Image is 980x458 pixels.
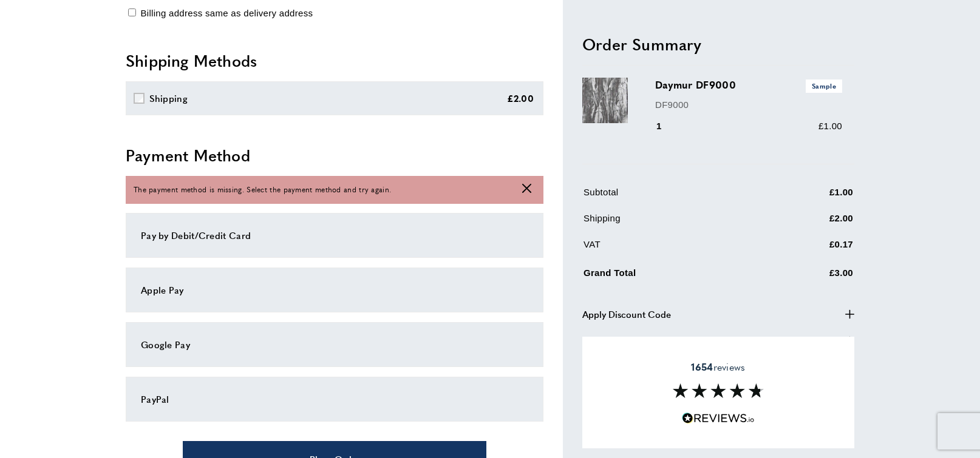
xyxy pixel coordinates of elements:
[769,263,853,289] td: £3.00
[818,121,842,131] span: £1.00
[584,237,768,261] td: VAT
[655,78,842,92] h3: Daymur DF9000
[134,184,391,195] span: The payment method is missing. Select the payment method and try again.
[582,306,671,321] span: Apply Discount Code
[126,144,543,166] h2: Payment Method
[806,79,842,92] span: Sample
[769,211,853,235] td: £2.00
[584,211,768,235] td: Shipping
[769,237,853,261] td: £0.17
[582,333,678,348] span: Apply Order Comment
[507,91,534,106] div: £2.00
[128,8,136,16] input: Billing address same as delivery address
[655,119,679,133] div: 1
[149,91,188,106] div: Shipping
[141,283,528,297] div: Apple Pay
[141,392,528,406] div: PayPal
[682,413,755,424] img: Reviews.io 5 stars
[655,97,842,112] p: DF9000
[584,185,768,209] td: Subtotal
[673,383,764,398] img: Reviews section
[140,8,313,18] span: Billing address same as delivery address
[582,78,628,123] img: Daymur DF9000
[691,360,713,374] strong: 1654
[126,50,543,72] h2: Shipping Methods
[584,263,768,289] td: Grand Total
[141,337,528,352] div: Google Pay
[141,228,528,243] div: Pay by Debit/Credit Card
[769,185,853,209] td: £1.00
[691,361,745,373] span: reviews
[582,33,854,55] h2: Order Summary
